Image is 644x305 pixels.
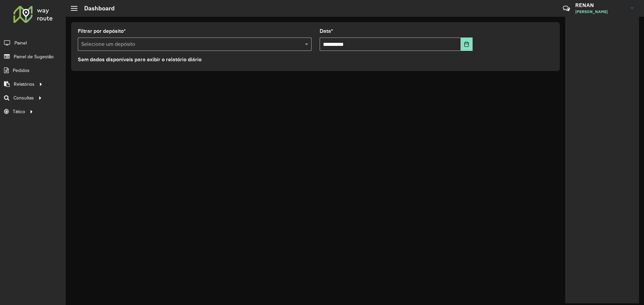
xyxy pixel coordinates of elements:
span: Consultas [13,94,34,101]
label: Data [320,27,333,35]
button: Choose Date [461,37,473,51]
h2: Dashboard [77,5,115,12]
span: Painel [14,40,27,47]
span: Tático [13,108,25,115]
span: [PERSON_NAME] [575,9,626,15]
span: Relatórios [14,81,35,88]
label: Sem dados disponíveis para exibir o relatório diário [78,56,202,64]
span: Pedidos [13,67,30,74]
span: Painel de Sugestão [14,53,54,60]
h3: RENAN [575,2,626,8]
label: Filtrar por depósito [78,27,126,35]
a: Contato Rápido [559,1,574,16]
